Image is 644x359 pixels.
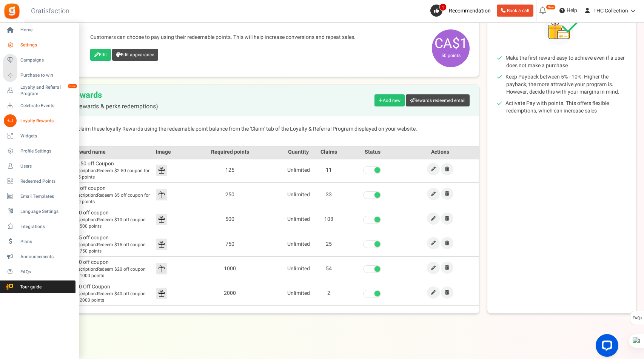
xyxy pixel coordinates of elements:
a: Widgets [3,129,75,142]
a: Loyalty and Referral Program New [3,84,75,97]
span: Redeem $2.50 coupon for 125 points [73,168,152,180]
span: Language Settings [20,208,73,215]
a: Help [556,5,580,17]
th: Claims [314,146,344,158]
a: Celebrate Events [3,99,75,112]
span: Profile Settings [20,148,73,154]
span: Announcements [20,254,73,260]
span: Plans [20,239,73,245]
a: Integrations [3,220,75,233]
em: New [68,83,77,89]
a: Announcements [3,250,75,263]
span: Celebrate Events [20,103,73,109]
img: Reward [156,165,167,176]
a: FAQs [3,265,75,278]
span: Recommendation [449,7,491,15]
span: Redeem $5 off coupon for 250 points [73,192,152,205]
td: Unlimited [283,256,314,281]
img: Reward [156,263,167,274]
a: Edit [90,49,111,61]
span: 1 [439,3,447,11]
li: Make the first reward easy to achieve even if a user does not make a purchase [506,54,627,69]
span: Help [565,7,577,14]
b: Description: [73,290,97,297]
a: 1 Recommendation [430,5,494,17]
a: Edit [427,163,440,175]
b: Description: [73,216,97,223]
a: Edit [427,262,440,274]
td: 750 [177,232,283,256]
img: Reward [156,288,167,299]
a: Book a call [497,5,533,17]
img: Tips [544,15,579,45]
td: 33 [314,182,344,207]
b: Description: [73,192,97,199]
td: 54 [314,256,344,281]
td: $20 off coupon [71,256,154,281]
th: Image [154,146,177,158]
a: Language Settings [3,205,75,218]
th: Actions [402,146,479,158]
span: Redeem $10 off coupon for 500 points [73,217,152,230]
td: $2.50 off Coupon [71,158,154,182]
a: Plans [3,235,75,248]
a: Profile Settings [3,145,75,157]
td: $15 off coupon [71,232,154,256]
span: FAQs [632,311,642,325]
a: Remove [441,237,453,249]
img: Gratisfaction [3,3,20,20]
a: Remove [441,287,453,299]
p: Customers can choose to pay using their redeemable points. This will help increase conversions an... [90,34,424,41]
span: Loyalty and Referral Program [20,84,75,97]
img: Reward [156,189,167,200]
th: Reward name [71,146,154,158]
a: Edit [427,237,440,249]
b: Description: [73,167,97,174]
a: Add new [374,94,405,106]
th: Quantity [283,146,314,158]
small: 50 points [434,52,468,59]
a: Redeemed Points [3,175,75,188]
em: New [546,5,556,10]
a: Edit [427,287,440,299]
td: 1000 [177,256,283,281]
a: Email Templates [3,190,75,203]
b: Description: [73,241,97,248]
img: Reward [156,214,167,225]
a: Edit [427,188,440,200]
span: Email Templates [20,193,73,200]
td: Unlimited [283,232,314,256]
a: Campaigns [3,54,75,67]
span: Widgets [20,133,73,139]
span: THC Collection [593,7,628,15]
a: Edit [427,213,440,225]
td: $40 Off Coupon [71,281,154,306]
span: Redeemed Points [20,178,73,185]
span: CA$1 [432,29,470,67]
a: Remove [441,188,453,200]
a: Loyalty Rewards [3,114,75,127]
li: Activate Pay with points. This offers flexible redemptions, which can increase sales [506,100,627,115]
td: Unlimited [283,207,314,232]
p: Customers can claim these loyalty Rewards using the redeemable point balance from the 'Claim' tab... [41,125,470,133]
span: Users [20,163,73,169]
a: Remove [441,163,453,175]
a: Edit appearance [112,49,158,61]
img: Reward [156,239,167,250]
td: Unlimited [283,158,314,182]
td: 11 [314,158,344,182]
a: Remove [441,262,453,274]
a: Purchase to win [3,69,75,82]
td: 250 [177,182,283,207]
td: 108 [314,207,344,232]
a: Home [3,24,75,37]
li: Keep Payback between 5% - 10%. Higher the payback, the more attractive your program is. However, ... [506,73,627,96]
h2: Loyalty Rewards [41,91,158,110]
a: Settings [3,39,75,52]
td: 2000 [177,281,283,306]
th: Status [344,146,402,158]
span: Campaigns [20,57,73,63]
a: Users [3,160,75,173]
td: 2 [314,281,344,306]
